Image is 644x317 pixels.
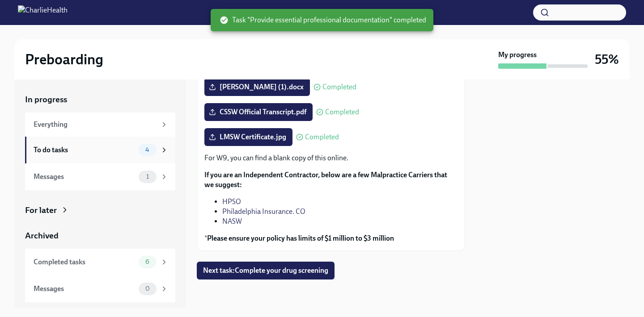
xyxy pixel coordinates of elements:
a: NASW [222,217,242,225]
h3: 55% [595,51,619,67]
a: Everything [25,113,175,137]
p: For W9, you can find a blank copy of this online. [204,153,458,163]
a: For later [25,204,175,216]
a: Messages0 [25,275,175,302]
strong: If you are an Independent Contractor, below are a few Malpractice Carriers that we suggest: [204,171,447,189]
span: Completed [322,83,356,91]
img: CharlieHealth [18,5,68,20]
div: Messages [34,172,135,182]
strong: Please ensure your policy has limits of $1 million to $3 million [207,234,394,242]
label: LMSW Certificate.jpg [204,128,292,146]
span: Next task : Complete your drug screening [203,266,328,275]
div: Messages [34,284,135,294]
span: 6 [140,259,155,265]
a: Philadelphia Insurance. CO [222,207,305,216]
span: 0 [140,285,155,292]
span: Completed [305,133,339,141]
a: HPSO [222,197,241,206]
span: 1 [141,173,154,180]
label: [PERSON_NAME] (1).docx [204,78,310,96]
div: Everything [34,120,157,129]
button: Next task:Complete your drug screening [197,262,335,279]
a: In progress [25,94,175,105]
strong: My progress [498,50,537,60]
a: Messages1 [25,163,175,190]
span: [PERSON_NAME] (1).docx [211,83,304,92]
span: Completed [325,108,359,116]
a: To do tasks4 [25,137,175,163]
div: Completed tasks [34,257,135,267]
a: Completed tasks6 [25,249,175,275]
label: CSSW Official Transcript.pdf [204,103,313,121]
h2: Preboarding [25,50,103,68]
span: 4 [140,146,155,153]
div: For later [25,204,57,216]
span: CSSW Official Transcript.pdf [211,108,306,117]
div: To do tasks [34,145,135,155]
span: Task "Provide essential professional documentation" completed [220,15,426,25]
span: LMSW Certificate.jpg [211,133,286,142]
a: Archived [25,230,175,242]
